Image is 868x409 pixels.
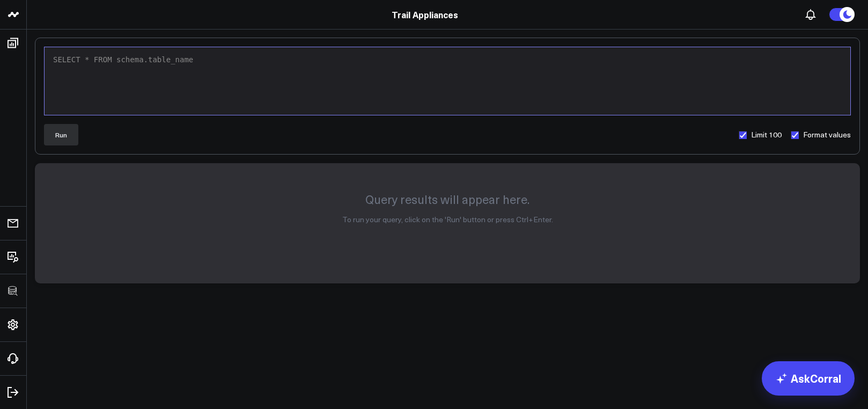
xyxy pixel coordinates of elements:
[60,216,835,223] p: To run your query, click on the 'Run' button or press Ctrl+Enter.
[738,130,782,139] label: Limit 100
[60,191,835,207] p: Query results will appear here.
[762,361,855,396] a: AskCorral
[790,130,851,139] label: Format values
[392,9,458,20] a: Trail Appliances
[44,124,78,145] button: Run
